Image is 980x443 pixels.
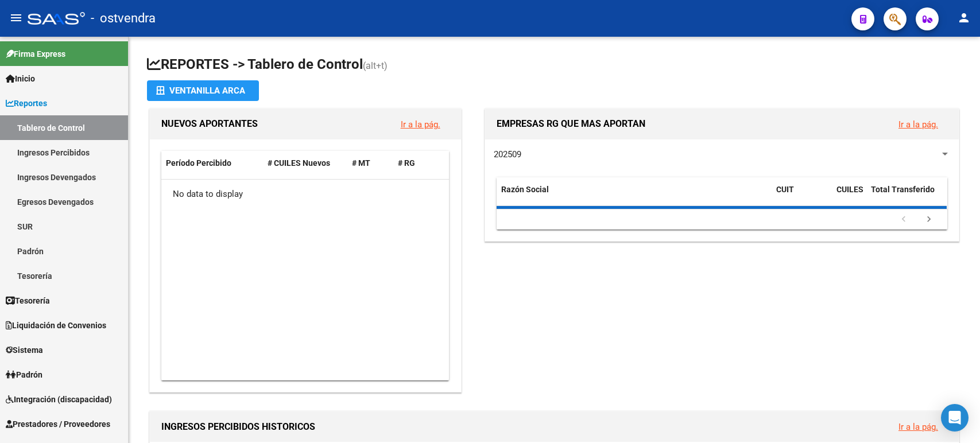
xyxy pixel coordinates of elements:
span: Integración (discapacidad) [6,393,112,406]
h1: REPORTES -> Tablero de Control [147,55,962,75]
a: Ir a la pág. [401,119,440,130]
datatable-header-cell: CUILES [832,177,866,215]
button: Ir a la pág. [392,114,450,135]
datatable-header-cell: # RG [393,151,439,176]
span: # CUILES Nuevos [268,158,330,168]
datatable-header-cell: Período Percibido [161,151,263,176]
datatable-header-cell: # MT [347,151,393,176]
span: CUIT [776,185,794,194]
span: Reportes [6,97,47,110]
div: Open Intercom Messenger [941,404,969,432]
span: # RG [398,158,415,168]
span: # MT [352,158,370,168]
span: Período Percibido [166,158,231,168]
mat-icon: person [957,11,971,25]
div: No data to display [161,180,449,208]
a: go to next page [918,213,940,226]
span: Firma Express [6,48,65,60]
button: Ir a la pág. [889,114,947,135]
span: (alt+t) [363,60,388,71]
div: Ventanilla ARCA [156,80,250,101]
datatable-header-cell: CUIT [772,177,832,215]
span: INGRESOS PERCIBIDOS HISTORICOS [161,421,315,432]
span: CUILES [836,185,863,194]
button: Ir a la pág. [889,416,947,437]
span: Liquidación de Convenios [6,319,106,332]
span: Prestadores / Proveedores [6,418,110,430]
a: go to previous page [893,213,915,226]
a: Ir a la pág. [898,119,938,130]
span: NUEVOS APORTANTES [161,118,258,129]
datatable-header-cell: # CUILES Nuevos [263,151,347,176]
span: - ostvendra [91,6,156,31]
datatable-header-cell: Total Transferido [866,177,947,215]
span: EMPRESAS RG QUE MAS APORTAN [497,118,645,129]
span: 202509 [494,149,521,160]
span: Padrón [6,368,42,381]
datatable-header-cell: Razón Social [497,177,772,215]
span: Razón Social [501,185,549,194]
button: Ventanilla ARCA [147,80,259,101]
span: Inicio [6,72,35,85]
span: Tesorería [6,294,50,307]
span: Sistema [6,344,43,356]
mat-icon: menu [9,11,23,25]
span: Total Transferido [871,185,935,194]
a: Ir a la pág. [898,422,938,432]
